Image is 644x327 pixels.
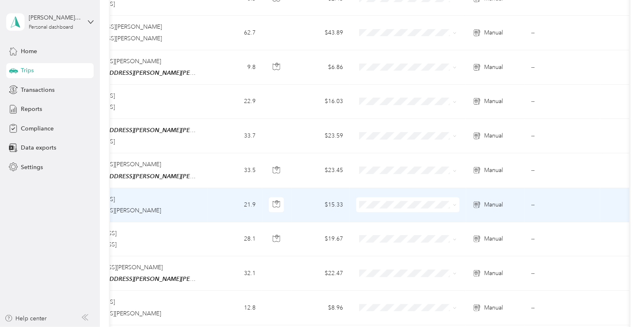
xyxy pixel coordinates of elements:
[525,85,600,119] td: --
[525,50,600,85] td: --
[484,269,503,278] span: Manual
[21,105,42,113] span: Reports
[29,25,73,30] div: Personal dashboard
[207,50,262,85] td: 9.8
[525,188,600,222] td: --
[62,310,161,317] span: [STREET_ADDRESS][PERSON_NAME]
[5,314,47,323] button: Help center
[291,153,350,188] td: $23.45
[21,163,43,172] span: Settings
[64,264,163,271] span: [STREET_ADDRESS][PERSON_NAME]
[484,234,503,243] span: Manual
[207,16,262,50] td: 62.7
[291,119,350,153] td: $23.59
[207,256,262,291] td: 32.1
[291,85,350,119] td: $16.03
[291,222,350,256] td: $19.67
[525,153,600,188] td: --
[29,13,81,22] div: [PERSON_NAME][EMAIL_ADDRESS][DOMAIN_NAME]
[21,66,34,75] span: Trips
[62,127,230,134] span: Home ([STREET_ADDRESS][PERSON_NAME][PERSON_NAME])
[525,256,600,291] td: --
[207,119,262,153] td: 33.7
[207,291,262,325] td: 12.8
[525,119,600,153] td: --
[207,188,262,222] td: 21.9
[207,222,262,256] td: 28.1
[62,173,230,180] span: Home ([STREET_ADDRESS][PERSON_NAME][PERSON_NAME])
[597,280,644,327] iframe: Everlance-gr Chat Button Frame
[484,63,503,72] span: Manual
[207,153,262,188] td: 33.5
[62,275,230,283] span: Home ([STREET_ADDRESS][PERSON_NAME][PERSON_NAME])
[207,85,262,119] td: 22.9
[62,207,161,214] span: [STREET_ADDRESS][PERSON_NAME]
[484,200,503,209] span: Manual
[21,143,56,152] span: Data exports
[62,58,161,65] span: [STREET_ADDRESS][PERSON_NAME]
[63,23,162,30] span: [STREET_ADDRESS][PERSON_NAME]
[291,188,350,222] td: $15.33
[525,291,600,325] td: --
[21,124,54,133] span: Compliance
[291,256,350,291] td: $22.47
[525,16,600,50] td: --
[484,166,503,175] span: Manual
[21,47,37,56] span: Home
[484,303,503,312] span: Manual
[484,131,503,140] span: Manual
[291,50,350,85] td: $6.86
[62,69,230,76] span: Home ([STREET_ADDRESS][PERSON_NAME][PERSON_NAME])
[525,222,600,256] td: --
[62,161,161,168] span: [STREET_ADDRESS][PERSON_NAME]
[291,291,350,325] td: $8.96
[21,86,55,94] span: Transactions
[484,97,503,106] span: Manual
[291,16,350,50] td: $43.89
[484,28,503,37] span: Manual
[63,35,162,42] span: [STREET_ADDRESS][PERSON_NAME]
